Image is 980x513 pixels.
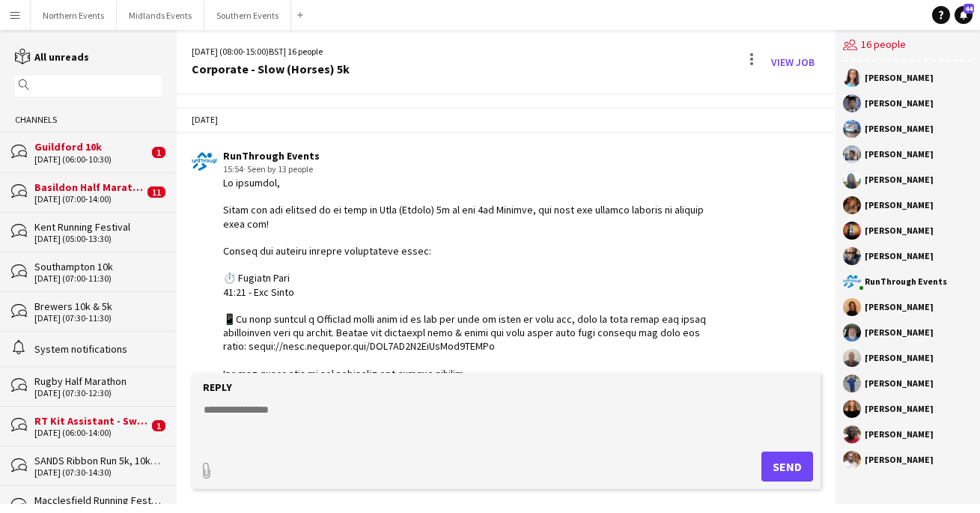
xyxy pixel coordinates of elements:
a: 44 [955,6,973,24]
div: [PERSON_NAME] [865,175,934,184]
span: 44 [964,4,974,13]
div: [PERSON_NAME] [865,455,934,464]
div: [DATE] (07:00-14:00) [34,194,144,204]
div: [PERSON_NAME] [865,303,934,312]
div: [PERSON_NAME] [865,150,934,159]
span: · Seen by 13 people [243,163,313,174]
div: [PERSON_NAME] [865,201,934,210]
div: [PERSON_NAME] [865,328,934,337]
span: 11 [147,186,165,198]
div: [PERSON_NAME] [865,430,934,439]
a: View Job [765,50,821,74]
div: [DATE] (07:00-11:30) [34,273,162,284]
div: 16 people [843,30,973,61]
div: Corporate - Slow (Horses) 5k [192,62,350,76]
div: RunThrough Events [865,277,947,286]
button: Send [761,452,813,482]
button: Midlands Events [117,1,204,30]
div: Brewers 10k & 5k [34,300,162,313]
div: Rugby Half Marathon [34,374,162,388]
div: 15:54 [223,163,719,176]
div: [PERSON_NAME] [865,226,934,235]
div: Kent Running Festival [34,220,162,234]
div: System notifications [34,342,162,356]
div: SANDS Ribbon Run 5k, 10k & Junior Corporate Event [34,454,162,467]
div: [DATE] (05:00-13:30) [34,234,162,244]
div: [DATE] (07:30-12:30) [34,388,162,398]
div: [PERSON_NAME] [865,404,934,413]
div: [DATE] (06:00-14:00) [34,428,148,438]
div: [DATE] (06:00-10:30) [34,154,148,165]
div: [PERSON_NAME] [865,379,934,388]
span: BST [269,46,284,57]
div: [PERSON_NAME] [865,353,934,362]
div: Basildon Half Marathon & Juniors [34,180,144,194]
div: RunThrough Events [223,149,719,163]
div: Macclesfield Running Festival [34,494,162,507]
div: Southampton 10k [34,260,162,273]
button: Northern Events [31,1,117,30]
div: [DATE] (07:30-11:30) [34,313,162,324]
a: All unreads [15,50,89,64]
div: Guildford 10k [34,140,148,154]
div: [DATE] [177,107,836,133]
div: [PERSON_NAME] [865,124,934,133]
div: [PERSON_NAME] [865,73,934,82]
span: 1 [152,147,165,158]
div: [PERSON_NAME] [865,99,934,108]
button: Southern Events [204,1,291,30]
span: 1 [152,420,165,431]
div: [DATE] (07:30-14:30) [34,467,162,478]
div: [DATE] (08:00-15:00) | 16 people [192,45,350,58]
div: RT Kit Assistant - Swindon Half Marathon [34,414,148,428]
label: Reply [203,380,232,394]
div: [PERSON_NAME] [865,252,934,261]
